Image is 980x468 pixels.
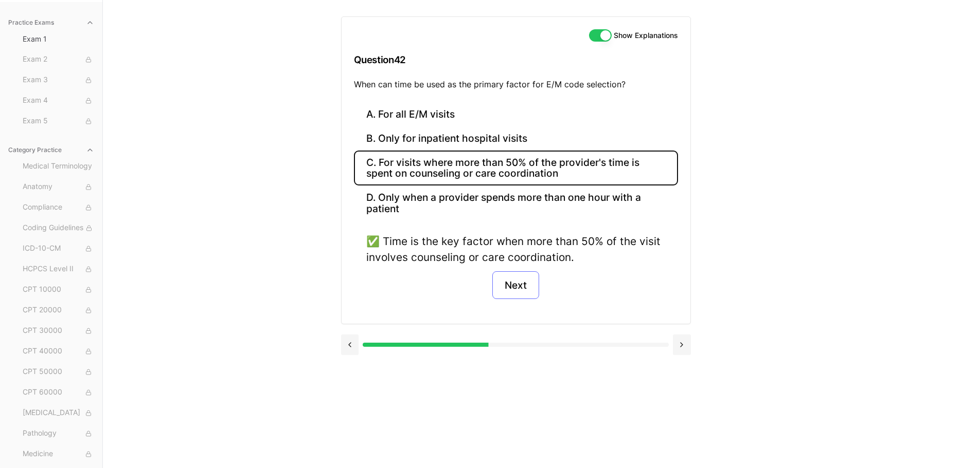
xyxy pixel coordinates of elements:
[19,179,98,195] button: Anatomy
[23,387,94,398] span: CPT 60000
[23,264,94,275] span: HCPCS Level II
[23,407,94,419] span: [MEDICAL_DATA]
[4,14,98,31] button: Practice Exams
[19,405,98,421] button: [MEDICAL_DATA]
[19,446,98,462] button: Medicine
[23,95,94,106] span: Exam 4
[354,103,678,127] button: A. For all E/M visits
[23,74,94,86] span: Exam 3
[23,181,94,193] span: Anatomy
[19,31,98,47] button: Exam 1
[23,428,94,439] span: Pathology
[19,384,98,401] button: CPT 60000
[19,425,98,442] button: Pathology
[23,34,94,44] span: Exam 1
[19,51,98,68] button: Exam 2
[19,343,98,360] button: CPT 40000
[23,116,94,127] span: Exam 5
[23,54,94,65] span: Exam 2
[354,45,678,75] h3: Question 42
[23,448,94,460] span: Medicine
[19,261,98,277] button: HCPCS Level II
[492,271,539,299] button: Next
[366,233,666,265] div: ✅ Time is the key factor when more than 50% of the visit involves counseling or care coordination.
[23,161,94,172] span: Medical Terminology
[23,366,94,378] span: CPT 50000
[19,113,98,129] button: Exam 5
[23,305,94,316] span: CPT 20000
[19,240,98,257] button: ICD-10-CM
[19,282,98,298] button: CPT 10000
[19,92,98,109] button: Exam 4
[19,323,98,339] button: CPT 30000
[23,202,94,213] span: Compliance
[23,284,94,295] span: CPT 10000
[23,346,94,357] span: CPT 40000
[354,151,678,185] button: C. For visits where more than 50% of the provider's time is spent on counseling or care coordination
[19,72,98,88] button: Exam 3
[19,220,98,236] button: Coding Guidelines
[23,243,94,254] span: ICD-10-CM
[4,142,98,158] button: Category Practice
[19,199,98,216] button: Compliance
[614,32,678,39] label: Show Explanations
[19,302,98,319] button: CPT 20000
[354,127,678,151] button: B. Only for inpatient hospital visits
[19,158,98,175] button: Medical Terminology
[354,185,678,220] button: D. Only when a provider spends more than one hour with a patient
[354,78,678,90] p: When can time be used as the primary factor for E/M code selection?
[23,222,94,234] span: Coding Guidelines
[19,364,98,380] button: CPT 50000
[23,325,94,336] span: CPT 30000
